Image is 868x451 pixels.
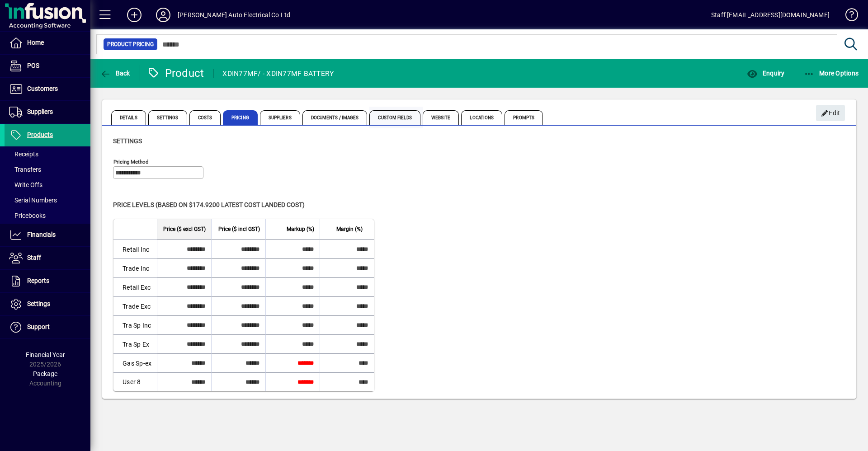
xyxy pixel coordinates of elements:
span: Price ($ incl GST) [218,224,260,234]
span: Back [100,70,130,77]
span: Costs [189,110,221,125]
span: Website [423,110,459,125]
span: Package [33,370,57,377]
span: Edit [821,106,840,121]
span: Write Offs [9,181,42,188]
div: Product [147,66,204,80]
a: Transfers [5,162,90,177]
span: Settings [148,110,187,125]
span: Customers [27,85,58,92]
a: Pricebooks [5,208,90,223]
span: Product Pricing [107,40,154,49]
div: Staff [EMAIL_ADDRESS][DOMAIN_NAME] [711,8,830,22]
span: Financials [27,231,56,238]
button: Add [120,7,149,23]
button: Back [98,65,132,81]
span: Serial Numbers [9,197,57,204]
span: Pricing [223,110,258,125]
td: Retail Exc [113,277,157,296]
a: Support [5,316,90,338]
div: [PERSON_NAME] Auto Electrical Co Ltd [178,8,290,22]
td: Gas Sp-ex [113,353,157,372]
span: Price ($ excl GST) [163,224,206,234]
span: More Options [804,70,859,77]
a: Reports [5,270,90,292]
td: Tra Sp Ex [113,334,157,353]
button: Enquiry [745,65,787,81]
span: Home [27,39,44,46]
a: Customers [5,78,90,100]
span: Markup (%) [287,224,314,234]
mat-label: Pricing method [113,159,149,165]
span: Prompts [505,110,543,125]
button: Profile [149,7,178,23]
span: Price levels (based on $174.9200 Latest cost landed cost) [113,201,305,208]
span: Suppliers [27,108,53,115]
a: Knowledge Base [839,2,857,31]
a: Receipts [5,146,90,162]
span: POS [27,62,39,69]
span: Pricebooks [9,212,46,219]
a: Serial Numbers [5,193,90,208]
span: Support [27,323,50,330]
span: Staff [27,254,41,261]
button: Edit [816,105,845,121]
a: Home [5,32,90,54]
a: Settings [5,293,90,315]
a: Suppliers [5,101,90,123]
a: Write Offs [5,177,90,193]
td: Tra Sp Inc [113,315,157,334]
span: Enquiry [747,70,784,77]
span: Documents / Images [302,110,368,125]
span: Transfers [9,166,41,173]
span: Custom Fields [369,110,420,125]
span: Settings [113,137,142,145]
span: Receipts [9,150,38,158]
span: Details [111,110,146,125]
a: POS [5,55,90,77]
span: Financial Year [26,351,65,358]
span: Reports [27,277,49,284]
div: XDIN77MF/ - XDIN77MF BATTERY [222,66,334,81]
a: Staff [5,247,90,269]
span: Margin (%) [336,224,363,234]
span: Suppliers [260,110,300,125]
td: Trade Exc [113,296,157,315]
span: Settings [27,300,50,307]
button: More Options [802,65,861,81]
a: Financials [5,224,90,246]
td: Retail Inc [113,240,157,258]
span: Locations [461,110,502,125]
span: Products [27,131,53,138]
td: Trade Inc [113,258,157,277]
td: User 8 [113,372,157,391]
app-page-header-button: Back [90,65,140,81]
